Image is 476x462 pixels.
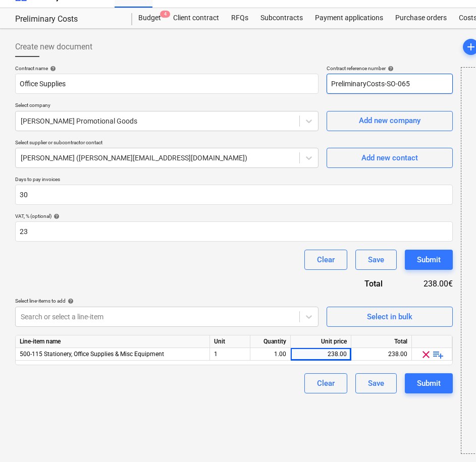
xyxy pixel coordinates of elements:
span: Create new document [15,41,92,53]
div: Submit [417,377,441,390]
div: Add new contact [361,151,418,164]
span: 4 [160,11,170,18]
button: Submit [405,250,453,270]
span: 500-115 Stationery, Office Supplies & Misc Equipment [20,351,164,358]
div: Unit price [291,335,351,348]
div: Save [368,253,384,266]
button: Submit [405,373,453,393]
div: Contract name [15,65,319,72]
div: Clear [317,377,335,390]
a: Purchase orders [389,8,453,28]
button: Clear [304,250,347,270]
a: Budget4 [132,8,167,28]
button: Add new company [327,111,453,131]
iframe: Chat Widget [426,414,476,462]
a: Subcontracts [254,8,309,28]
div: 238.00 [295,348,347,361]
span: help [386,66,394,72]
a: Client contract [167,8,225,28]
div: Total [351,335,412,348]
button: Select in bulk [327,307,453,327]
div: Preliminary Costs [15,14,120,25]
div: 238.00€ [399,278,452,290]
div: Clear [317,253,335,266]
p: Days to pay invoices [15,176,453,185]
div: Add new company [359,114,420,127]
div: 238.00 [355,348,407,361]
button: Add new contact [327,148,453,168]
div: Budget [132,8,167,28]
p: Select company [15,102,319,110]
button: Clear [304,373,347,393]
div: Select in bulk [367,310,412,323]
a: Payment applications [309,8,389,28]
span: playlist_add [432,349,444,361]
div: 1.00 [254,348,286,361]
div: Contract reference number [327,65,453,72]
input: VAT, % [15,221,453,242]
input: Days to pay invoices [15,185,453,205]
button: Save [355,373,397,393]
div: Total [322,278,399,290]
div: Quantity [250,335,291,348]
div: Line-item name [16,335,210,348]
div: Save [368,377,384,390]
span: clear [420,349,432,361]
div: Submit [417,253,441,266]
input: Document name [15,74,319,94]
a: RFQs [225,8,254,28]
div: 1 [210,348,250,361]
div: Unit [210,335,250,348]
div: Select line-items to add [15,298,319,304]
button: Save [355,250,397,270]
p: Select supplier or subcontractor contact [15,139,319,148]
span: help [48,66,56,72]
div: VAT, % (optional) [15,213,453,219]
input: Reference number [327,74,453,94]
span: help [66,298,74,304]
span: help [51,213,60,219]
